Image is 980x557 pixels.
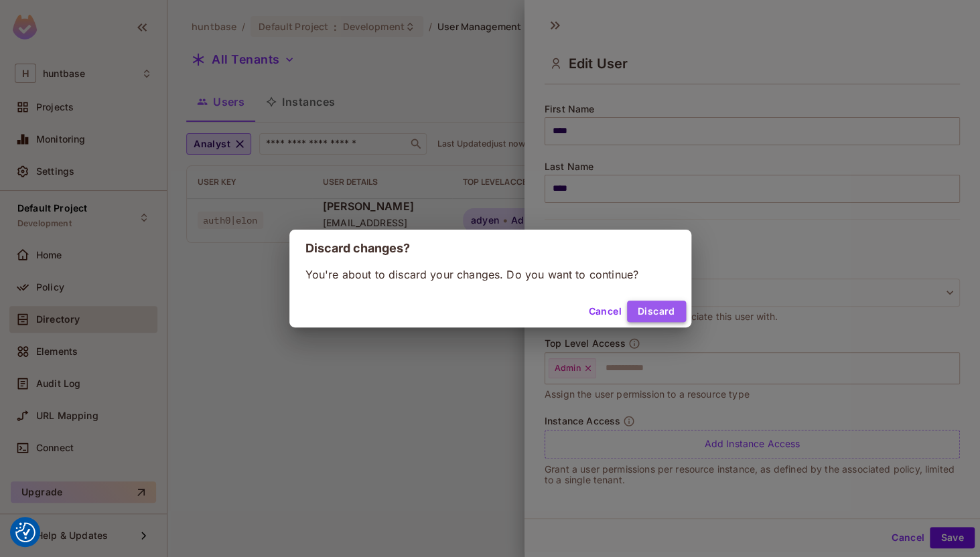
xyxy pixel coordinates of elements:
[583,301,626,322] button: Cancel
[627,301,686,322] button: Discard
[15,522,36,542] button: Consent Preferences
[289,230,691,267] h2: Discard changes?
[305,267,675,282] p: You're about to discard your changes. Do you want to continue?
[15,522,36,542] img: Revisit consent button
